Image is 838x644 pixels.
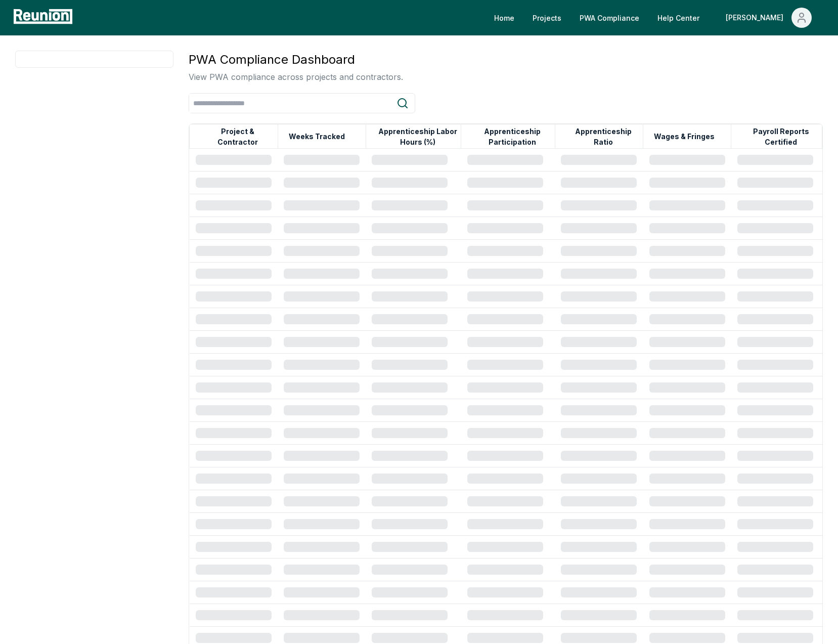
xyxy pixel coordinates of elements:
button: Wages & Fringes [652,126,717,147]
button: Apprenticeship Participation [470,126,554,147]
div: [PERSON_NAME] [726,8,787,28]
button: Apprenticeship Labor Hours (%) [375,126,461,147]
button: Weeks Tracked [287,126,347,147]
button: Apprenticeship Ratio [564,126,643,147]
nav: Main [486,8,828,28]
a: Home [486,8,522,28]
p: View PWA compliance across projects and contractors. [189,71,403,83]
button: [PERSON_NAME] [718,8,820,28]
a: Help Center [649,8,708,28]
a: PWA Compliance [571,8,647,28]
button: Project & Contractor [198,126,277,147]
button: Payroll Reports Certified [740,126,822,147]
a: Projects [524,8,569,28]
h3: PWA Compliance Dashboard [189,51,403,69]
